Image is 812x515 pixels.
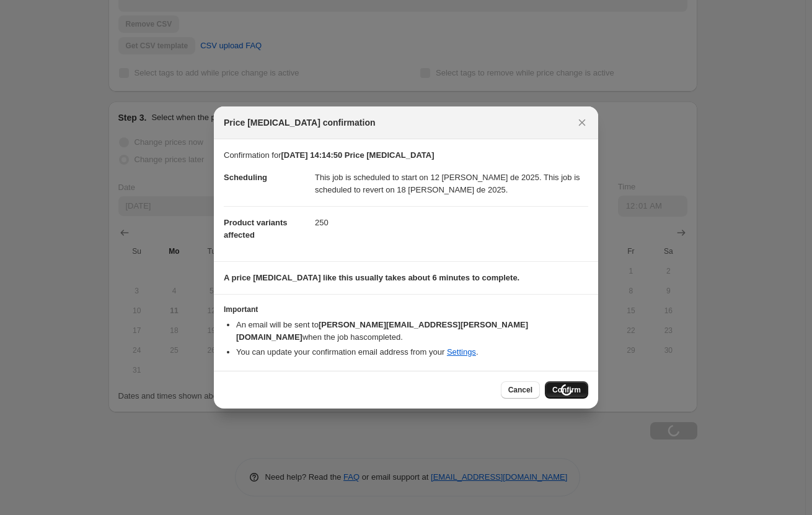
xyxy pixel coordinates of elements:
[224,273,519,282] b: A price [MEDICAL_DATA] like this usually takes about 6 minutes to complete.
[236,319,588,344] li: An email will be sent to when the job has completed .
[315,162,588,206] dd: This job is scheduled to start on 12 [PERSON_NAME] de 2025. This job is scheduled to revert on 18...
[224,116,376,129] span: Price [MEDICAL_DATA] confirmation
[281,150,434,160] b: [DATE] 14:14:50 Price [MEDICAL_DATA]
[508,385,532,395] span: Cancel
[224,305,588,314] h3: Important
[236,346,588,358] li: You can update your confirmation email address from your .
[224,149,588,162] p: Confirmation for
[501,381,540,399] button: Cancel
[573,114,591,131] button: Close
[236,320,528,342] b: [PERSON_NAME][EMAIL_ADDRESS][PERSON_NAME][DOMAIN_NAME]
[447,347,476,357] a: Settings
[224,173,267,182] span: Scheduling
[224,218,288,240] span: Product variants affected
[315,206,588,239] dd: 250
